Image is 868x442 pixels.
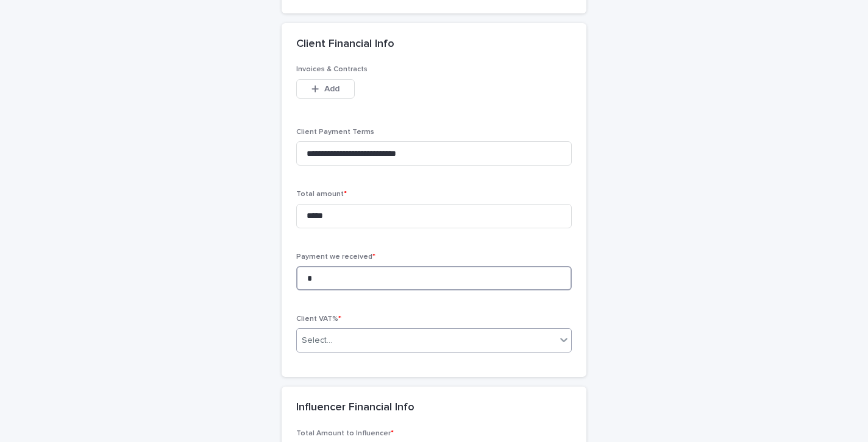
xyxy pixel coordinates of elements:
span: Client Payment Terms [296,128,374,136]
span: Total amount [296,191,347,198]
h2: Influencer Financial Info [296,401,414,415]
span: Invoices & Contracts [296,66,368,73]
span: Payment we received [296,253,375,261]
span: Total Amount to Influencer [296,430,394,437]
button: Add [296,79,355,99]
span: Client VAT% [296,315,341,323]
h2: Client Financial Info [296,38,394,51]
div: Select... [302,334,332,347]
span: Add [324,85,340,93]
